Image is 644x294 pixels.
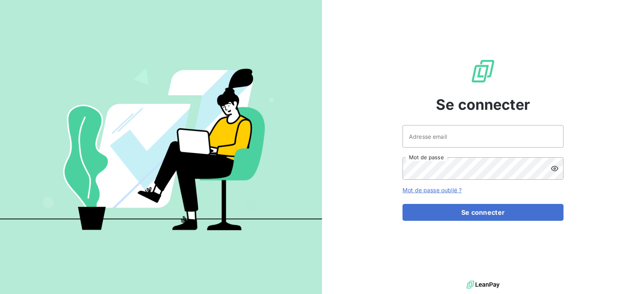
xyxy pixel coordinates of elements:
[466,279,500,291] img: logo
[402,125,563,148] input: placeholder
[402,187,462,193] a: Mot de passe oublié ?
[402,204,563,221] button: Se connecter
[436,94,530,115] span: Se connecter
[470,58,496,84] img: Logo LeanPay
